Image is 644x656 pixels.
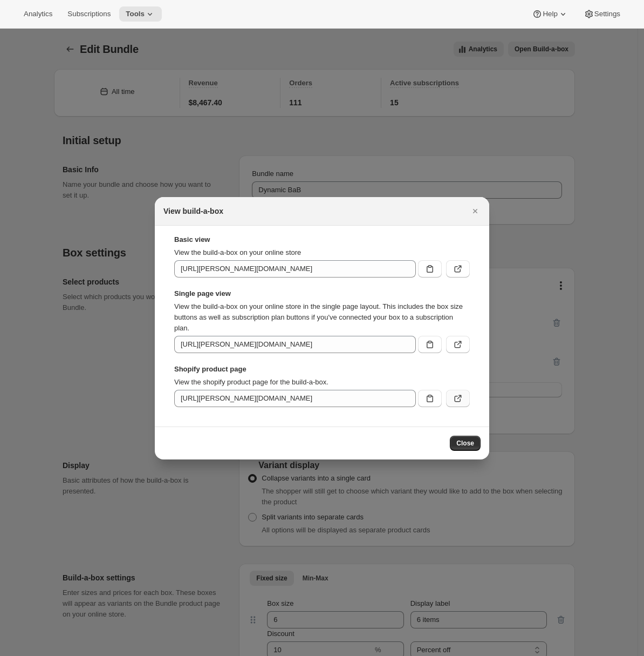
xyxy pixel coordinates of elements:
[24,10,52,18] span: Analytics
[456,439,474,448] span: Close
[450,436,481,451] button: Close
[577,6,627,22] button: Settings
[61,6,117,22] button: Subscriptions
[174,301,470,334] p: View the build-a-box on your online store in the single page layout. This includes the box size b...
[174,247,470,258] p: View the build-a-box on your online store
[525,6,574,22] button: Help
[174,364,470,375] strong: Shopify product page
[543,10,557,18] span: Help
[17,6,59,22] button: Analytics
[174,234,470,245] strong: Basic view
[126,10,145,18] span: Tools
[67,10,111,18] span: Subscriptions
[174,288,470,299] strong: Single page view
[468,204,483,219] button: Close
[119,6,162,22] button: Tools
[163,206,223,217] h2: View build-a-box
[174,377,470,388] p: View the shopify product page for the build-a-box.
[594,10,620,18] span: Settings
